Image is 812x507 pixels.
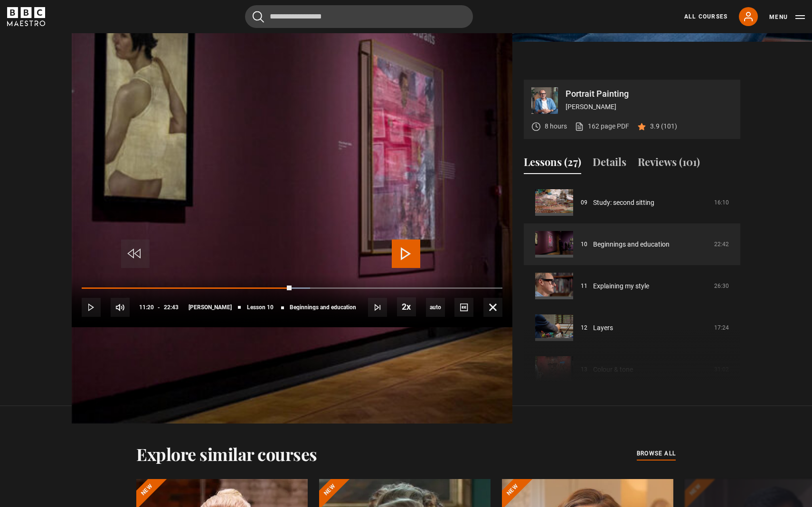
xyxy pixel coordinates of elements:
[593,154,626,174] button: Details
[454,298,473,317] button: Captions
[253,11,264,23] button: Submit the search query
[139,299,154,316] span: 11:20
[111,298,130,317] button: Mute
[245,5,473,28] input: Search
[426,298,445,317] span: auto
[566,90,733,98] p: Portrait Painting
[72,80,512,327] video-js: Video Player
[637,449,676,459] a: browse all
[290,304,356,310] span: Beginnings and education
[7,7,45,26] svg: BBC Maestro
[566,102,733,112] p: [PERSON_NAME]
[524,154,581,174] button: Lessons (27)
[82,298,101,317] button: Play
[426,298,445,317] div: Current quality: 1080p
[545,121,567,131] p: 8 hours
[136,444,317,464] h2: Explore similar courses
[593,281,649,291] a: Explaining my style
[164,299,179,316] span: 22:43
[769,12,805,22] button: Toggle navigation
[638,154,700,174] button: Reviews (101)
[593,240,670,249] a: Beginnings and education
[368,298,387,317] button: Next Lesson
[82,287,502,289] div: Progress Bar
[575,121,629,131] a: 162 page PDF
[189,304,232,310] span: [PERSON_NAME]
[684,12,727,21] a: All Courses
[637,449,676,458] span: browse all
[650,121,677,131] p: 3.9 (101)
[593,323,613,333] a: Layers
[247,304,274,310] span: Lesson 10
[397,297,416,316] button: Playback Rate
[483,298,502,317] button: Fullscreen
[158,304,160,311] span: -
[593,198,654,208] a: Study: second sitting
